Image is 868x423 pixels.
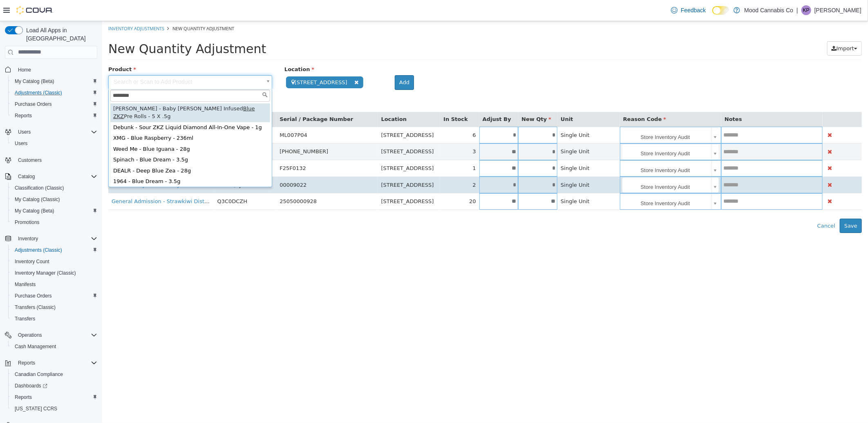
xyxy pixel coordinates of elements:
span: Manifests [11,280,97,289]
span: Inventory Count [15,258,49,265]
span: Classification (Classic) [15,185,64,191]
a: Dashboards [8,380,101,392]
a: Feedback [668,2,709,18]
span: Reports [18,360,35,366]
p: Mood Cannabis Co [744,5,793,15]
span: Transfers (Classic) [11,302,97,312]
a: Reports [11,111,35,121]
span: Adjustments (Classic) [11,245,97,255]
a: Dashboards [11,381,51,391]
a: Adjustments (Classic) [11,245,65,255]
span: Load All Apps in [GEOGRAPHIC_DATA] [23,26,97,43]
span: My Catalog (Beta) [15,208,54,214]
span: Adjustments (Classic) [15,90,62,96]
a: Purchase Orders [11,99,55,109]
button: Inventory [2,233,101,244]
span: My Catalog (Classic) [11,195,97,204]
p: [PERSON_NAME] [814,5,861,15]
span: Promotions [15,219,40,226]
span: Feedback [681,6,706,14]
div: Debunk - Sour ZKZ Liquid Diamond All-In-One Vape - 1g [8,101,168,112]
div: Weed Me - Blue Iguana - 28g [8,123,168,134]
button: Reports [15,358,38,368]
button: Home [2,64,101,76]
p: | [796,5,798,15]
div: Kirsten Power [801,5,811,15]
span: Inventory [18,235,38,242]
button: Adjustments (Classic) [8,87,101,98]
span: Reports [11,392,97,402]
button: Customers [2,154,101,166]
span: Inventory Manager (Classic) [15,270,76,276]
span: Home [18,67,31,73]
button: Transfers [8,313,101,325]
a: Promotions [11,217,43,227]
a: My Catalog (Beta) [11,76,58,86]
button: Catalog [2,171,101,182]
span: Dashboards [15,383,47,389]
span: Cash Management [11,342,97,351]
button: My Catalog (Beta) [8,76,101,87]
span: Reports [15,394,32,401]
span: Operations [15,330,97,340]
a: Purchase Orders [11,291,55,301]
button: Reports [8,110,101,121]
div: [PERSON_NAME] - Baby [PERSON_NAME] Infused Pre Rolls - 5 X .5g [8,82,168,101]
span: Purchase Orders [15,101,52,107]
span: Catalog [15,172,97,181]
a: Cash Management [11,342,59,351]
span: Users [15,140,27,147]
button: [US_STATE] CCRS [8,403,101,414]
span: Reports [15,358,97,368]
span: Purchase Orders [11,99,97,109]
a: [US_STATE] CCRS [11,404,60,414]
span: Transfers [11,314,97,324]
a: Manifests [11,280,39,289]
div: 1964 - Blue Dream - 3.5g [8,155,168,166]
a: Users [11,139,31,148]
span: Purchase Orders [11,291,97,301]
span: Dashboards [11,381,97,391]
span: Transfers (Classic) [15,304,56,311]
button: Purchase Orders [8,98,101,110]
button: Reports [8,392,101,403]
a: Inventory Manager (Classic) [11,268,79,278]
button: Cash Management [8,341,101,352]
button: Reports [2,357,101,369]
div: Spinach - Blue Dream - 3.5g [8,133,168,144]
img: Cova [16,6,53,14]
span: Customers [18,157,42,163]
a: Transfers (Classic) [11,302,59,312]
span: Users [15,127,97,137]
button: Operations [15,330,45,340]
button: Catalog [15,172,38,181]
span: Reports [15,112,32,119]
a: Transfers [11,314,38,324]
span: Home [15,65,97,75]
button: Inventory Count [8,256,101,267]
div: XMG - Blue Raspberry - 236ml [8,112,168,123]
button: Operations [2,329,101,341]
span: [US_STATE] CCRS [15,405,57,412]
span: Cash Management [15,343,56,350]
a: My Catalog (Classic) [11,195,63,204]
button: My Catalog (Classic) [8,194,101,205]
span: Canadian Compliance [11,369,97,379]
button: Users [8,138,101,149]
a: Adjustments (Classic) [11,88,65,98]
input: Dark Mode [712,6,729,15]
button: Canadian Compliance [8,369,101,380]
button: Inventory [15,234,41,244]
button: Purchase Orders [8,290,101,302]
span: Catalog [18,173,35,180]
a: Classification (Classic) [11,183,67,193]
div: DEALR - Deep Blue Zea - 28g [8,144,168,155]
button: My Catalog (Beta) [8,205,101,217]
a: Customers [15,155,45,165]
span: Users [11,139,97,148]
span: My Catalog (Beta) [11,76,97,86]
span: Purchase Orders [15,293,52,299]
span: Manifests [15,281,36,288]
button: Adjustments (Classic) [8,244,101,256]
